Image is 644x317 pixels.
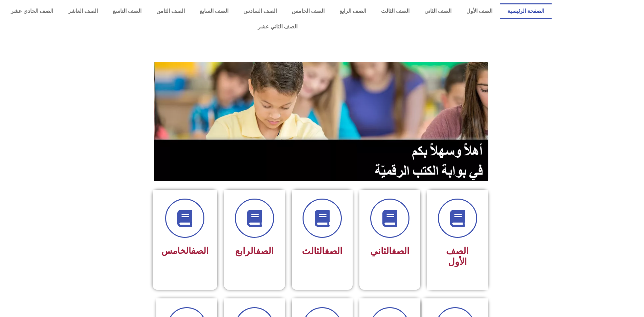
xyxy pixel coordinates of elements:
[105,3,149,19] a: الصف التاسع
[161,246,208,256] span: الخامس
[446,246,469,267] span: الصف الأول
[370,246,409,256] span: الثاني
[256,246,274,256] a: الصف
[192,3,236,19] a: الصف السابع
[332,3,374,19] a: الصف الرابع
[325,246,342,256] a: الصف
[459,3,500,19] a: الصف الأول
[3,3,61,19] a: الصف الحادي عشر
[302,246,342,256] span: الثالث
[500,3,552,19] a: الصفحة الرئيسية
[3,19,552,35] a: الصف الثاني عشر
[61,3,105,19] a: الصف العاشر
[392,246,409,256] a: الصف
[149,3,192,19] a: الصف الثامن
[236,3,284,19] a: الصف السادس
[191,246,208,256] a: الصف
[235,246,274,256] span: الرابع
[284,3,332,19] a: الصف الخامس
[374,3,417,19] a: الصف الثالث
[417,3,459,19] a: الصف الثاني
